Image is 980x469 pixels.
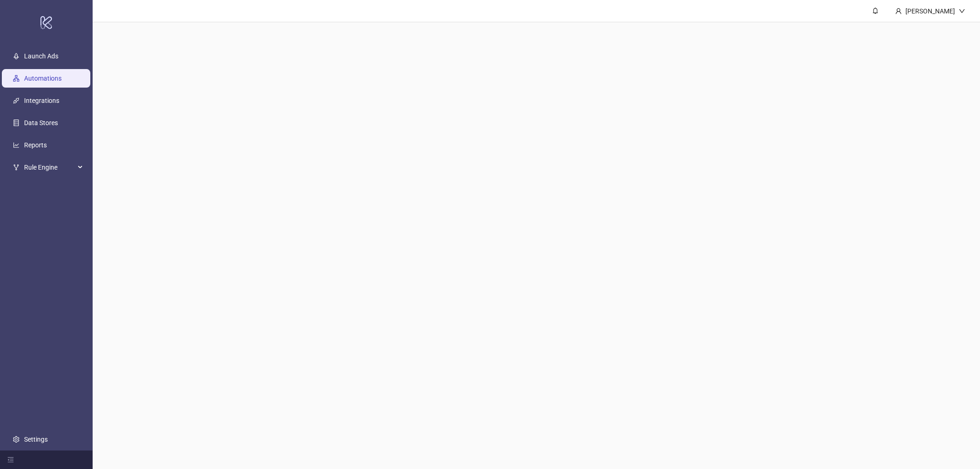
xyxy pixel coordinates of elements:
span: user [895,8,902,14]
span: Rule Engine [24,158,75,177]
a: Settings [24,436,48,443]
a: Reports [24,141,47,149]
span: bell [872,7,879,14]
span: fork [13,164,19,171]
div: [PERSON_NAME] [902,6,959,16]
a: Data Stores [24,119,58,127]
a: Automations [24,75,62,82]
a: Launch Ads [24,52,58,60]
span: down [959,8,965,14]
span: menu-fold [7,456,14,463]
a: Integrations [24,97,59,104]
